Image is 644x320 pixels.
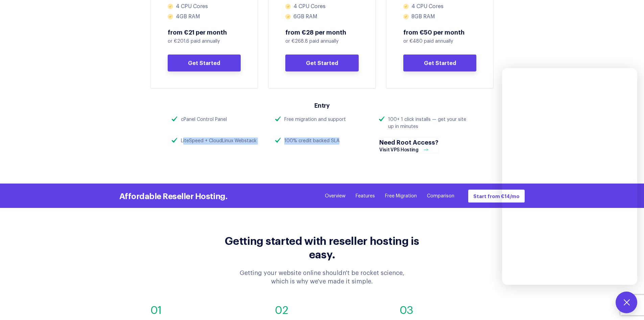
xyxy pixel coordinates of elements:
li: 4 CPU Cores [168,3,241,10]
a: Get Started [403,55,477,71]
div: cPanel Control Panel [181,116,227,123]
li: 8GB RAM [403,13,477,20]
div: LiteSpeed + CloudLinux Webstack [181,137,257,145]
li: 4 CPU Cores [285,3,359,10]
span: from €28 per month [285,28,359,36]
p: or €480 paid annually [403,38,477,45]
div: 100+ 1 click installs — get your site up in minutes [388,116,473,130]
div: 03 [400,305,494,317]
div: Free migration and support [284,116,346,123]
a: Get Started [168,55,241,71]
a: Features [356,193,375,199]
h3: Entry [172,101,473,109]
h3: Affordable Reseller Hosting. [119,191,228,200]
a: Free Migration [385,193,417,199]
a: Overview [325,193,345,199]
div: 100% credit backed SLA [284,137,339,145]
a: Get Started [285,55,359,71]
a: Start from €14/mo [468,189,525,203]
li: 6GB RAM [285,13,359,20]
a: Need Root Access?Visit VPS Hosting [379,137,439,153]
h2: Getting started with reseller hosting is easy. [212,233,432,260]
div: Getting your website online shouldn't be rocket science, which is why we've made it simple. [212,269,432,286]
li: 4GB RAM [168,13,241,20]
span: from €50 per month [403,28,477,36]
li: 4 CPU Cores [403,3,477,10]
a: Comparison [427,193,454,199]
p: or €201.6 paid annually [168,38,241,45]
h4: Need Root Access? [379,138,438,146]
div: 02 [275,305,369,317]
span: from €21 per month [168,28,241,36]
p: or €268.8 paid annually [285,38,359,45]
div: Visit VPS Hosting [379,147,432,153]
div: 01 [150,305,245,317]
